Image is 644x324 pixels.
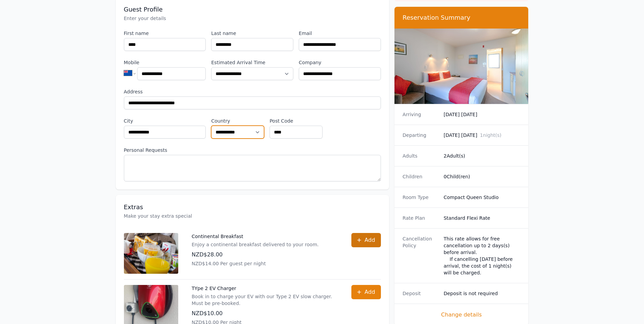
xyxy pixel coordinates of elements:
[124,88,381,95] label: Address
[270,118,323,124] label: Post Code
[403,215,438,221] dt: Rate Plan
[124,203,381,211] h3: Extras
[211,59,293,66] label: Estimated Arrival Time
[192,309,338,318] p: NZD$10.00
[365,236,375,244] span: Add
[444,132,520,139] dd: [DATE] [DATE]
[299,59,381,66] label: Company
[299,30,381,37] label: Email
[192,260,319,267] p: NZD$14.00 Per guest per night
[444,152,520,159] dd: 2 Adult(s)
[124,59,206,66] label: Mobile
[444,173,520,180] dd: 0 Child(ren)
[192,241,319,248] p: Enjoy a continental breakfast delivered to your room.
[444,111,520,118] dd: [DATE] [DATE]
[124,30,206,37] label: First name
[480,132,501,138] span: 1 night(s)
[192,251,319,259] p: NZD$28.00
[124,5,381,14] h3: Guest Profile
[211,30,293,37] label: Last name
[211,118,264,124] label: Country
[403,235,438,276] dt: Cancellation Policy
[403,111,438,118] dt: Arriving
[403,132,438,139] dt: Departing
[444,290,520,297] dd: Deposit is not required
[192,293,338,307] p: Book in to charge your EV with our Type 2 EV slow charger. Must be pre-booked.
[124,233,178,274] img: Continental Breakfast
[192,285,338,292] p: TYpe 2 EV Charger
[403,194,438,201] dt: Room Type
[124,118,206,124] label: City
[192,233,319,240] p: Continental Breakfast
[403,290,438,297] dt: Deposit
[394,29,529,104] img: Compact Queen Studio
[444,215,520,221] dd: Standard Flexi Rate
[444,235,520,276] div: This rate allows for free cancellation up to 2 days(s) before arrival. If cancelling [DATE] befor...
[351,285,381,299] button: Add
[403,311,520,319] span: Change details
[124,147,381,154] label: Personal Requests
[124,15,381,22] p: Enter your details
[403,152,438,159] dt: Adults
[351,233,381,247] button: Add
[365,288,375,296] span: Add
[444,194,520,201] dd: Compact Queen Studio
[403,14,520,22] h3: Reservation Summary
[403,173,438,180] dt: Children
[124,213,381,219] p: Make your stay extra special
